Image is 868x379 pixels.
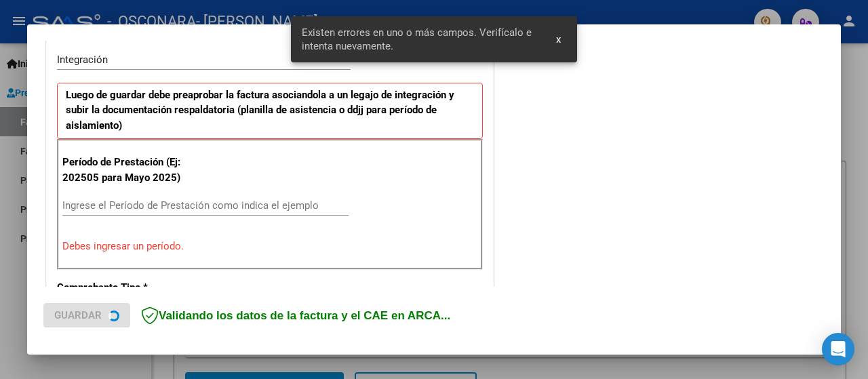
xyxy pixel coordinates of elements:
span: Integración [57,54,108,66]
span: Validando los datos de la factura y el CAE en ARCA... [141,309,450,322]
strong: Luego de guardar debe preaprobar la factura asociandola a un legajo de integración y subir la doc... [66,89,454,132]
button: x [545,27,572,52]
span: x [556,33,561,45]
span: Existen errores en uno o más campos. Verifícalo e intenta nuevamente. [302,26,540,53]
button: Guardar [43,303,130,327]
p: Período de Prestación (Ej: 202505 para Mayo 2025) [62,155,187,185]
div: Open Intercom Messenger [822,333,854,365]
p: Comprobante Tipo * [57,280,184,296]
span: Guardar [54,309,102,321]
p: Debes ingresar un período. [62,239,477,254]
